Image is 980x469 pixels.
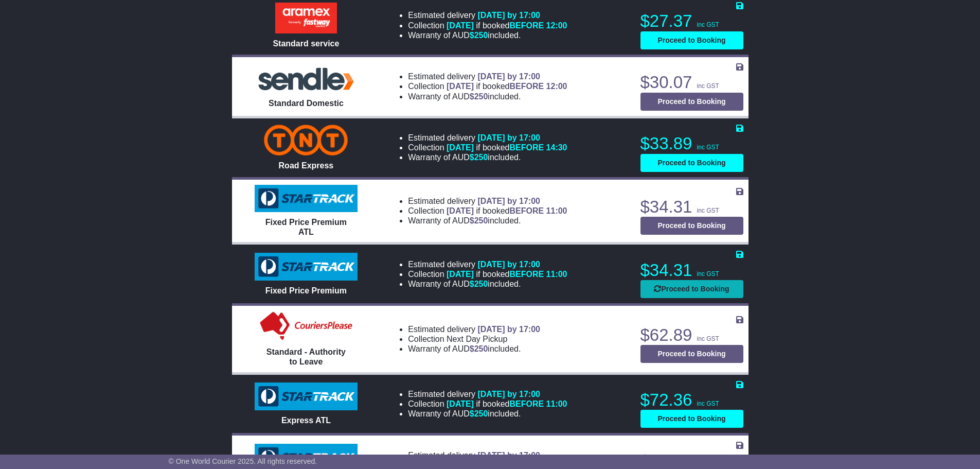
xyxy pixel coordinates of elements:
[447,206,567,215] span: if booked
[477,390,540,398] span: [DATE] by 17:00
[265,218,347,236] span: Fixed Price Premium ATL
[546,399,567,408] span: 11:00
[255,383,358,410] img: StarTrack: Express ATL
[169,457,317,465] span: © One World Courier 2025. All rights reserved.
[640,345,743,363] button: Proceed to Booking
[408,450,567,460] li: Estimated delivery
[509,206,544,215] span: BEFORE
[447,143,474,152] span: [DATE]
[474,280,488,288] span: 250
[408,72,567,81] li: Estimated delivery
[447,82,474,91] span: [DATE]
[697,207,719,214] span: inc GST
[697,144,719,151] span: inc GST
[279,161,334,170] span: Road Express
[447,143,567,152] span: if booked
[470,344,488,353] span: $
[255,253,358,281] img: StarTrack: Fixed Price Premium
[474,344,488,353] span: 250
[470,31,488,40] span: $
[408,152,567,162] li: Warranty of AUD included.
[447,270,567,279] span: if booked
[697,270,719,277] span: inc GST
[408,21,567,30] li: Collection
[408,269,567,279] li: Collection
[697,21,719,28] span: inc GST
[281,416,331,425] span: Express ATL
[640,133,743,154] p: $33.89
[408,92,567,101] li: Warranty of AUD included.
[697,400,719,407] span: inc GST
[509,270,544,279] span: BEFORE
[640,217,743,235] button: Proceed to Booking
[266,348,346,366] span: Standard - Authority to Leave
[265,286,347,295] span: Fixed Price Premium
[477,451,540,460] span: [DATE] by 17:00
[258,311,355,342] img: Couriers Please: Standard - Authority to Leave
[697,82,719,90] span: inc GST
[447,21,567,30] span: if booked
[640,410,743,428] button: Proceed to Booking
[447,335,507,343] span: Next Day Pickup
[273,39,339,48] span: Standard service
[474,216,488,225] span: 250
[408,324,540,334] li: Estimated delivery
[640,31,743,49] button: Proceed to Booking
[408,409,567,419] li: Warranty of AUD included.
[640,154,743,172] button: Proceed to Booking
[474,153,488,162] span: 250
[275,3,337,33] img: Aramex: Standard service
[640,390,743,410] p: $72.36
[640,325,743,345] p: $62.89
[447,270,474,279] span: [DATE]
[408,196,567,206] li: Estimated delivery
[408,133,567,143] li: Estimated delivery
[697,335,719,342] span: inc GST
[447,82,567,91] span: if booked
[447,21,474,30] span: [DATE]
[264,125,348,155] img: TNT Domestic: Road Express
[408,399,567,409] li: Collection
[470,92,488,101] span: $
[477,260,540,269] span: [DATE] by 17:00
[408,10,567,20] li: Estimated delivery
[546,270,567,279] span: 11:00
[509,82,544,91] span: BEFORE
[477,197,540,205] span: [DATE] by 17:00
[470,280,488,288] span: $
[408,81,567,91] li: Collection
[474,31,488,40] span: 250
[447,206,474,215] span: [DATE]
[640,197,743,217] p: $34.31
[408,259,567,269] li: Estimated delivery
[640,11,743,31] p: $27.37
[447,399,567,408] span: if booked
[477,72,540,81] span: [DATE] by 17:00
[546,206,567,215] span: 11:00
[470,153,488,162] span: $
[546,82,567,91] span: 12:00
[477,133,540,142] span: [DATE] by 17:00
[474,409,488,418] span: 250
[509,21,544,30] span: BEFORE
[474,92,488,101] span: 250
[477,11,540,20] span: [DATE] by 17:00
[408,216,567,225] li: Warranty of AUD included.
[447,399,474,408] span: [DATE]
[269,99,344,108] span: Standard Domestic
[509,399,544,408] span: BEFORE
[546,21,567,30] span: 12:00
[640,93,743,111] button: Proceed to Booking
[640,72,743,93] p: $30.07
[470,409,488,418] span: $
[255,185,358,213] img: StarTrack: Fixed Price Premium ATL
[408,30,567,40] li: Warranty of AUD included.
[408,389,567,399] li: Estimated delivery
[408,143,567,152] li: Collection
[640,260,743,281] p: $34.31
[546,143,567,152] span: 14:30
[255,65,358,93] img: Sendle: Standard Domestic
[408,279,567,289] li: Warranty of AUD included.
[509,143,544,152] span: BEFORE
[408,206,567,216] li: Collection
